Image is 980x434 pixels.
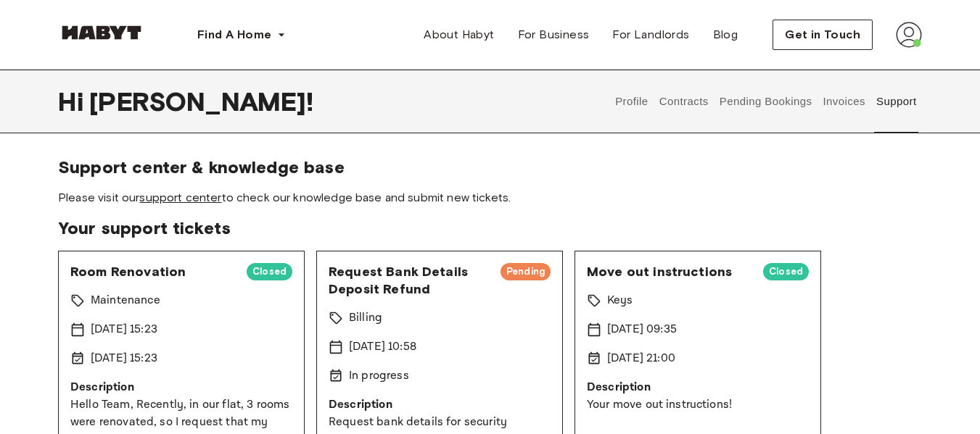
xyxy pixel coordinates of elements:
[821,70,867,133] button: Invoices
[506,20,601,49] a: For Business
[91,321,157,338] p: [DATE] 15:23
[91,292,160,309] p: Maintenance
[349,309,382,327] p: Billing
[186,20,297,49] button: Find A Home
[607,321,677,338] p: [DATE] 09:35
[89,86,313,117] span: [PERSON_NAME] !
[91,350,157,367] p: [DATE] 15:23
[349,367,409,385] p: In progress
[424,26,494,43] span: About Habyt
[247,264,292,279] span: Closed
[717,70,814,133] button: Pending Bookings
[612,26,689,43] span: For Landlords
[587,396,809,414] p: Your move out instructions!
[329,396,551,414] p: Description
[501,264,551,279] span: Pending
[349,338,416,356] p: [DATE] 10:58
[58,86,89,117] span: Hi
[58,190,922,206] span: Please visit our to check our knowledge base and submit new tickets.
[197,26,271,43] span: Find A Home
[713,26,738,43] span: Blog
[610,70,922,133] div: user profile tabs
[518,26,590,43] span: For Business
[587,379,809,396] p: Description
[785,26,860,43] span: Get in Touch
[58,217,922,239] span: Your support tickets
[70,263,235,280] span: Room Renovation
[763,264,809,279] span: Closed
[139,191,221,204] a: support center
[329,263,489,298] span: Request Bank Details Deposit Refund
[607,350,675,367] p: [DATE] 21:00
[58,25,145,40] img: Habyt
[657,70,710,133] button: Contracts
[58,157,922,178] span: Support center & knowledge base
[70,379,292,396] p: Description
[587,263,752,280] span: Move out instructions
[412,20,506,49] a: About Habyt
[773,20,873,50] button: Get in Touch
[701,20,750,49] a: Blog
[896,22,922,48] img: avatar
[874,70,918,133] button: Support
[607,292,633,309] p: Keys
[614,70,651,133] button: Profile
[601,20,701,49] a: For Landlords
